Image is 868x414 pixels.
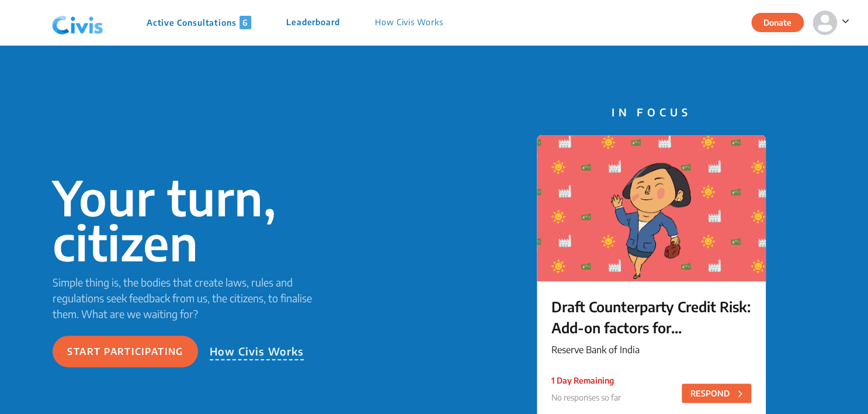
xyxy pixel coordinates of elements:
span: No responses so far [551,392,621,402]
p: Draft Counterparty Credit Risk: Add-on factors for computation of Potential Future Exposure - Rev... [551,296,751,338]
p: IN FOCUS [537,104,766,120]
p: Active Consultations [147,16,251,29]
p: Your turn, citizen [53,175,320,265]
button: Start participating [53,336,198,367]
img: person-default.svg [813,11,837,35]
a: Donate [751,16,813,27]
span: 6 [239,16,251,29]
p: Leaderboard [286,16,340,29]
p: How Civis Works [375,16,443,29]
p: Reserve Bank of India [551,343,751,357]
button: RESPOND [682,384,751,403]
button: Donate [751,13,804,32]
img: navlogo.png [47,5,108,40]
p: 1 Day Remaining [551,374,621,387]
p: How Civis Works [210,343,304,360]
p: Simple thing is, the bodies that create laws, rules and regulations seek feedback from us, the ci... [53,274,320,322]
